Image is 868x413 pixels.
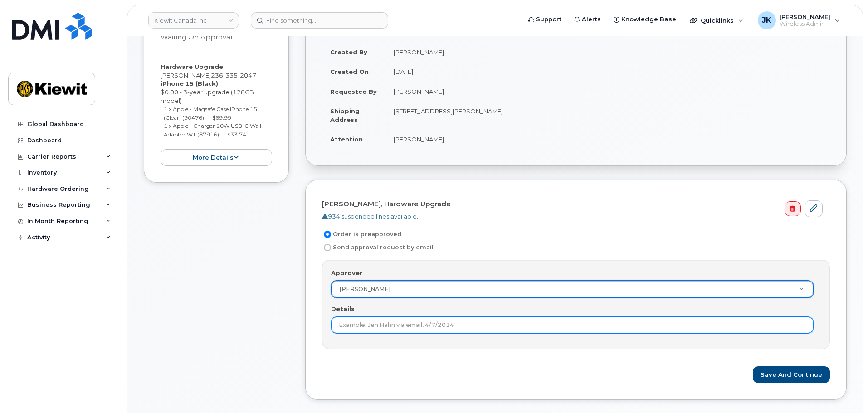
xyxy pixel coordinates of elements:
span: [PERSON_NAME] [780,13,830,20]
small: Waiting On Approval [161,33,232,41]
strong: Requested By [330,88,377,95]
span: 236 [211,72,256,79]
td: [PERSON_NAME] [385,129,830,149]
small: 1 x Apple - Charger 20W USB-C Wall Adaptor WT (87916) — $33.74 [164,122,261,138]
td: [PERSON_NAME] [385,82,830,102]
strong: Created By [330,49,367,56]
strong: Shipping Address [330,107,360,123]
label: Details [331,305,355,313]
h4: [PERSON_NAME], Hardware Upgrade [322,200,823,208]
span: Alerts [582,15,601,24]
small: 1 x Apple - Magsafe Case iPhone 15 (Clear) (90476) — $69.99 [164,106,257,121]
td: [DATE] [385,62,830,82]
label: Send approval request by email [322,242,434,253]
strong: Hardware Upgrade [161,63,223,70]
div: [PERSON_NAME] $0.00 - 3-year upgrade (128GB model) [161,63,272,166]
span: Quicklinks [701,17,734,24]
a: Knowledge Base [607,10,683,29]
button: more details [161,149,272,166]
input: Order is preapproved [324,231,331,238]
div: Quicklinks [683,11,750,29]
span: Knowledge Base [621,15,676,24]
a: Alerts [568,10,607,29]
input: Send approval request by email [324,244,331,251]
a: Support [522,10,568,29]
a: [PERSON_NAME] [332,281,813,297]
span: Jennifer Krussel [339,286,390,292]
strong: Attention [330,136,363,143]
strong: Created On [330,68,369,75]
iframe: Messenger Launcher [829,374,861,406]
td: [STREET_ADDRESS][PERSON_NAME] [385,101,830,129]
td: [PERSON_NAME] [385,42,830,62]
div: 934 suspended lines available. [322,212,823,221]
span: 2047 [238,72,256,79]
span: Support [536,15,561,24]
span: JK [762,15,771,26]
label: Approver [331,269,362,277]
button: Save and Continue [753,366,830,383]
div: Jamie Krussel [751,11,846,29]
label: Order is preapproved [322,229,401,240]
span: 335 [223,72,238,79]
strong: iPhone 15 (Black) [161,80,218,87]
span: Wireless Admin [780,20,830,28]
a: Kiewit Canada Inc [148,12,239,29]
input: Find something... [251,12,388,29]
input: Example: Jen Hahn via email, 4/7/2014 [331,317,814,333]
